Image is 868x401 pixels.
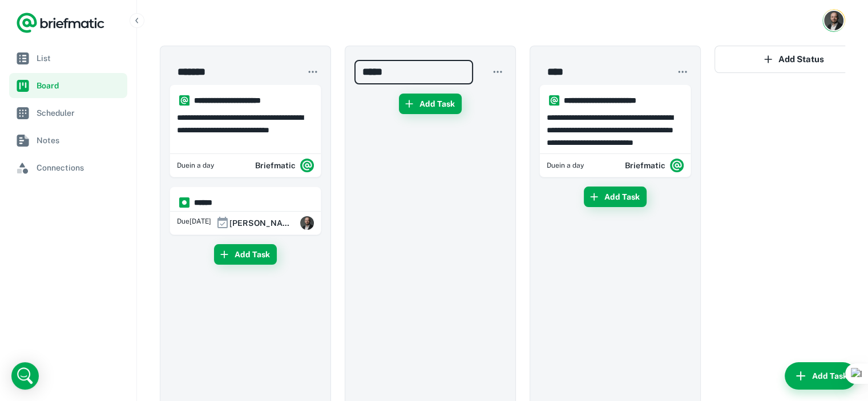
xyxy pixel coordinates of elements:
a: List [9,46,127,71]
span: Sunday, 28 Sep [177,160,214,171]
button: Account button [822,9,845,32]
a: Board [9,73,127,98]
a: Logo [16,11,105,34]
div: Open Intercom Messenger [11,362,39,390]
a: Scheduler [9,100,127,125]
a: Connections [9,155,127,180]
img: https://app.briefmatic.com/assets/integrations/system.png [179,95,189,106]
button: Add Task [214,244,277,265]
span: Connections [37,161,123,174]
span: Notes [37,134,123,147]
img: system.png [300,159,314,172]
span: Sunday, 28 Sep [547,160,584,171]
h6: [PERSON_NAME] [229,217,296,229]
div: Briefmatic [255,154,314,177]
img: Oswair Andrade [824,11,843,30]
span: Board [37,79,123,92]
h6: Briefmatic [625,159,665,172]
img: system.png [670,159,684,172]
div: Briefmatic [625,154,684,177]
a: Notes [9,128,127,153]
span: Friday, 26 Sep [177,216,211,230]
span: Scheduler [37,107,123,119]
img: https://app.briefmatic.com/assets/integrations/system.png [549,95,559,106]
button: Add Task [399,94,462,114]
button: Add Task [785,362,857,390]
img: https://app.briefmatic.com/assets/integrations/manual.png [179,197,189,208]
img: ACg8ocIzg2AvdRcY7iWxbBqSaluT2EVmoJeSquHjFfAjfvVFrMYzEvyu=s96-c [300,216,314,230]
svg: Friday, 26 Sep ⋅ 3–4pm [216,216,229,230]
span: List [37,52,123,64]
button: Add Task [584,187,647,207]
div: Oswair Andrade [229,212,314,234]
h6: Briefmatic [255,159,296,172]
div: https://app.briefmatic.com/assets/integrations/manual.png**** *Friday, 26 SepFriday, 26 Sep ⋅ 3–4... [169,187,321,235]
